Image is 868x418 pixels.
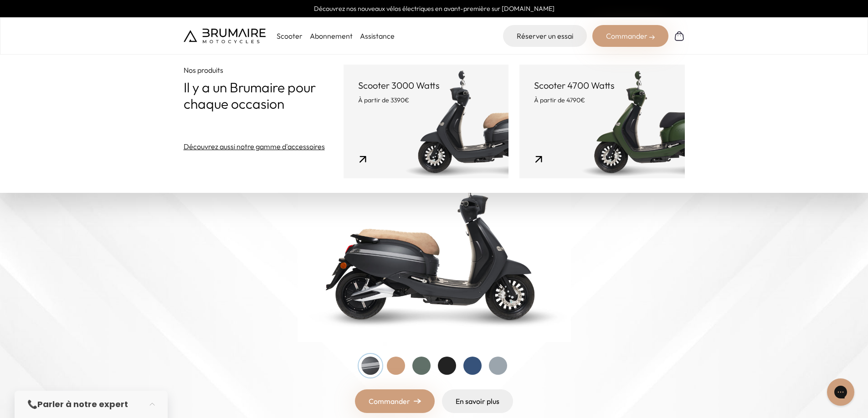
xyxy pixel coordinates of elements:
[355,389,435,413] a: Commander
[649,35,655,40] img: right-arrow-2.png
[358,96,494,105] p: À partir de 3390€
[184,29,266,43] img: Brumaire Motocycles
[184,79,344,112] p: Il y a un Brumaire pour chaque occasion
[519,65,684,178] a: Scooter 4700 Watts À partir de 4790€
[414,398,421,404] img: right-arrow.png
[310,31,353,40] a: Abonnement
[184,65,344,76] p: Nos produits
[360,31,395,40] a: Assistance
[592,25,668,47] div: Commander
[534,96,670,105] p: À partir de 4790€
[674,30,685,41] img: Panier
[184,141,325,152] a: Découvrez aussi notre gamme d'accessoires
[344,65,508,178] a: Scooter 3000 Watts À partir de 3390€
[442,389,513,413] a: En savoir plus
[358,79,494,92] p: Scooter 3000 Watts
[503,25,587,47] a: Réserver un essai
[534,79,670,92] p: Scooter 4700 Watts
[277,30,303,41] p: Scooter
[822,375,859,409] iframe: Gorgias live chat messenger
